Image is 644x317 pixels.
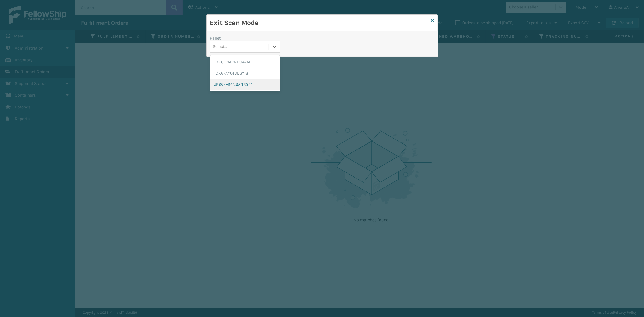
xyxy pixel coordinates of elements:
div: UPSG-MMN2ANR341 [210,79,280,90]
h3: Exit Scan Mode [210,18,429,27]
div: Select... [213,44,227,50]
label: Pallet [210,35,221,41]
div: FDXG-AYO1BESYI8 [210,68,280,79]
div: FDXG-2MPNHC47ML [210,56,280,68]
